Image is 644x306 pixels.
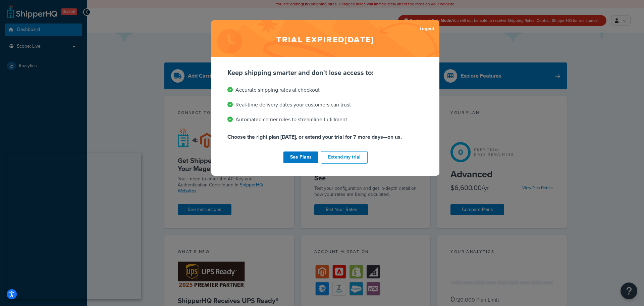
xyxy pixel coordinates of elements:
h2: Trial expired [DATE] [211,20,439,57]
li: Real-time delivery dates your customers can trust [227,100,423,110]
p: Keep shipping smarter and don't lose access to: [227,68,423,77]
li: Accurate shipping rates at checkout [227,85,423,95]
p: Choose the right plan [DATE], or extend your trial for 7 more days—on us. [227,132,423,142]
button: Extend my trial [321,151,368,164]
a: Logout [420,24,434,34]
a: See Plans [283,151,318,163]
li: Automated carrier rules to streamline fulfillment [227,115,423,124]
